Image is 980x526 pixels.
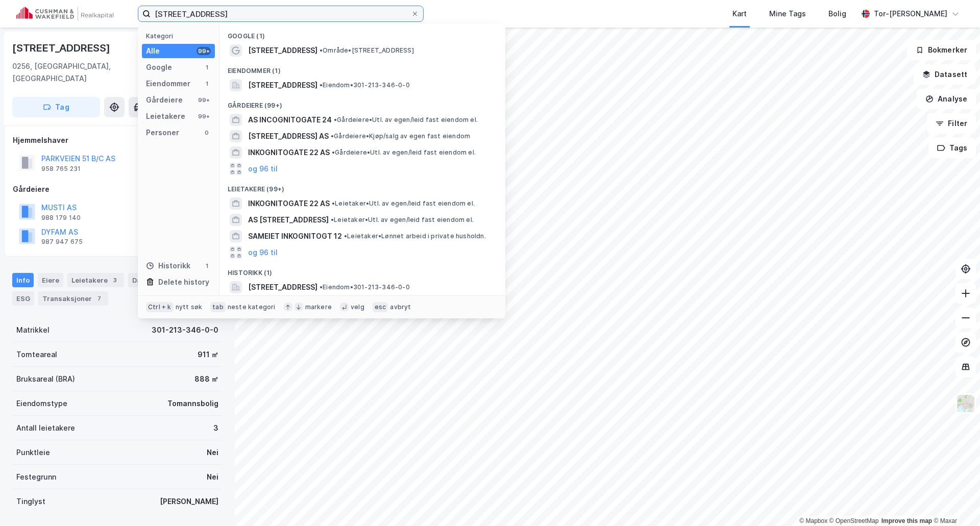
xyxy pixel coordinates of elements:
[331,216,474,224] span: Leietaker • Utl. av egen/leid fast eiendom el.
[146,127,179,139] div: Personer
[203,262,211,270] div: 1
[197,112,211,120] div: 99+
[320,46,323,54] span: •
[305,303,332,311] div: markere
[248,163,278,175] button: og 96 til
[881,517,932,524] a: Improve this map
[110,275,120,285] div: 3
[12,97,100,117] button: Tag
[16,7,113,21] img: cushman-wakefield-realkapital-logo.202ea83816669bd177139c58696a8fa1.svg
[332,148,335,156] span: •
[332,199,335,207] span: •
[914,64,976,85] button: Datasett
[146,302,174,312] div: Ctrl + k
[128,273,179,287] div: Datasett
[16,495,45,508] div: Tinglyst
[210,302,226,312] div: tab
[13,134,222,146] div: Hjemmelshaver
[248,130,329,142] span: [STREET_ADDRESS] AS
[160,495,218,508] div: [PERSON_NAME]
[331,216,334,223] span: •
[16,324,50,336] div: Matrikkel
[219,93,505,112] div: Gårdeiere (99+)
[373,302,388,312] div: esc
[929,477,980,526] div: Kontrollprogram for chat
[927,113,976,134] button: Filter
[16,373,75,385] div: Bruksareal (BRA)
[248,281,317,293] span: [STREET_ADDRESS]
[219,177,505,195] div: Leietakere (99+)
[928,138,976,158] button: Tags
[12,273,34,287] div: Info
[248,214,329,226] span: AS [STREET_ADDRESS]
[197,96,211,104] div: 99+
[769,8,806,20] div: Mine Tags
[12,40,112,56] div: [STREET_ADDRESS]
[197,47,211,55] div: 99+
[16,446,50,459] div: Punktleie
[334,116,337,123] span: •
[219,261,505,279] div: Historikk (1)
[94,293,104,304] div: 7
[146,78,190,90] div: Eiendommer
[146,61,172,73] div: Google
[320,81,410,89] span: Eiendom • 301-213-346-0-0
[228,303,276,311] div: neste kategori
[198,348,218,361] div: 911 ㎡
[828,8,846,20] div: Bolig
[16,397,67,410] div: Eiendomstype
[12,291,34,306] div: ESG
[41,238,83,246] div: 987 947 675
[320,81,323,89] span: •
[929,477,980,526] iframe: Chat Widget
[38,291,108,306] div: Transaksjoner
[248,230,342,242] span: SAMEIET INKOGNITOGT 12
[203,129,211,137] div: 0
[332,148,476,157] span: Gårdeiere • Utl. av egen/leid fast eiendom el.
[151,6,411,21] input: Søk på adresse, matrikkel, gårdeiere, leietakere eller personer
[799,517,827,524] a: Mapbox
[956,394,975,413] img: Z
[176,303,203,311] div: nytt søk
[829,517,879,524] a: OpenStreetMap
[41,165,81,173] div: 958 765 231
[38,273,63,287] div: Eiere
[344,232,347,240] span: •
[16,348,57,361] div: Tomteareal
[219,59,505,77] div: Eiendommer (1)
[874,8,947,20] div: Tor-[PERSON_NAME]
[390,303,411,311] div: avbryt
[41,214,81,222] div: 988 179 140
[219,24,505,42] div: Google (1)
[152,324,218,336] div: 301-213-346-0-0
[248,246,278,259] button: og 96 til
[331,132,470,140] span: Gårdeiere • Kjøp/salg av egen fast eiendom
[203,80,211,88] div: 1
[146,32,215,40] div: Kategori
[207,446,218,459] div: Nei
[248,146,330,159] span: INKOGNITOGATE 22 AS
[146,94,183,106] div: Gårdeiere
[248,197,330,210] span: INKOGNITOGATE 22 AS
[334,116,478,124] span: Gårdeiere • Utl. av egen/leid fast eiendom el.
[146,110,185,122] div: Leietakere
[158,276,209,288] div: Delete history
[248,114,332,126] span: AS INCOGNITOGATE 24
[146,260,190,272] div: Historikk
[213,422,218,434] div: 3
[16,471,56,483] div: Festegrunn
[320,283,410,291] span: Eiendom • 301-213-346-0-0
[351,303,364,311] div: velg
[16,422,75,434] div: Antall leietakere
[320,46,414,55] span: Område • [STREET_ADDRESS]
[344,232,486,240] span: Leietaker • Lønnet arbeid i private husholdn.
[146,45,160,57] div: Alle
[331,132,334,140] span: •
[207,471,218,483] div: Nei
[194,373,218,385] div: 888 ㎡
[248,44,317,57] span: [STREET_ADDRESS]
[732,8,747,20] div: Kart
[167,397,218,410] div: Tomannsbolig
[917,89,976,109] button: Analyse
[907,40,976,60] button: Bokmerker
